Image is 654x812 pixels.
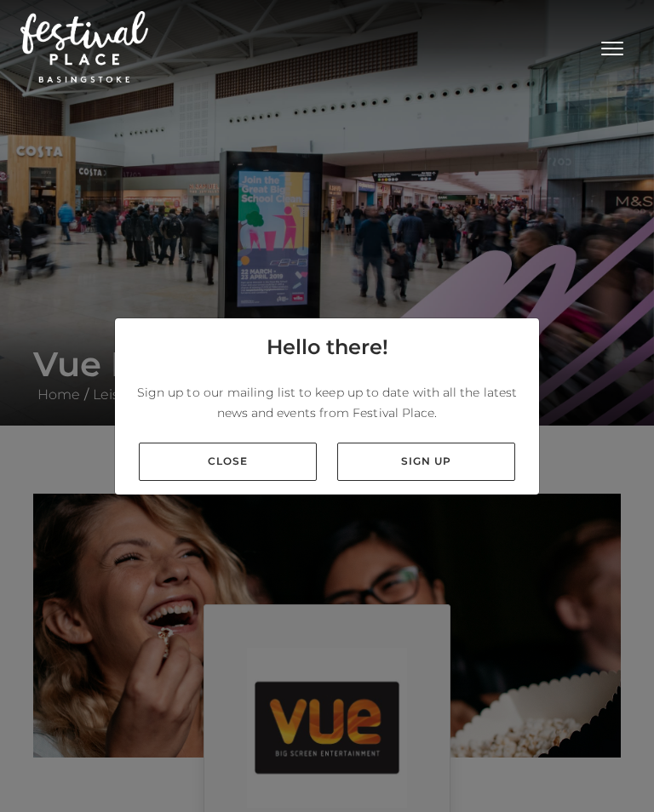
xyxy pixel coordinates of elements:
img: Festival Place Logo [20,11,148,83]
a: Sign up [337,443,515,481]
p: Sign up to our mailing list to keep up to date with all the latest news and events from Festival ... [129,382,525,423]
button: Toggle navigation [591,34,634,59]
a: Close [139,443,317,481]
h4: Hello there! [267,332,388,363]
